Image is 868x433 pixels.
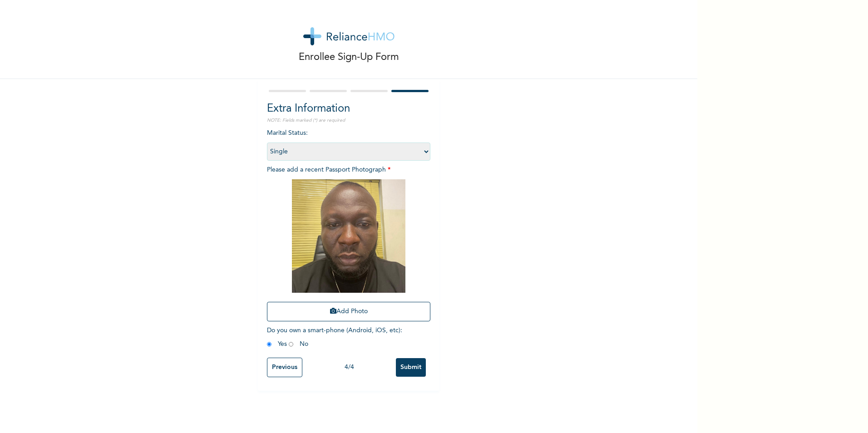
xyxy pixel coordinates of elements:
[267,358,302,377] input: Previous
[267,130,430,155] span: Marital Status :
[267,302,430,321] button: Add Photo
[299,50,399,65] p: Enrollee Sign-Up Form
[267,101,430,117] h2: Extra Information
[302,363,396,372] div: 4 / 4
[292,179,405,293] img: Crop
[303,27,395,45] img: logo
[267,167,430,326] span: Please add a recent Passport Photograph
[396,358,426,377] input: Submit
[267,327,402,347] span: Do you own a smart-phone (Android, iOS, etc) : Yes No
[267,117,430,124] p: NOTE: Fields marked (*) are required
